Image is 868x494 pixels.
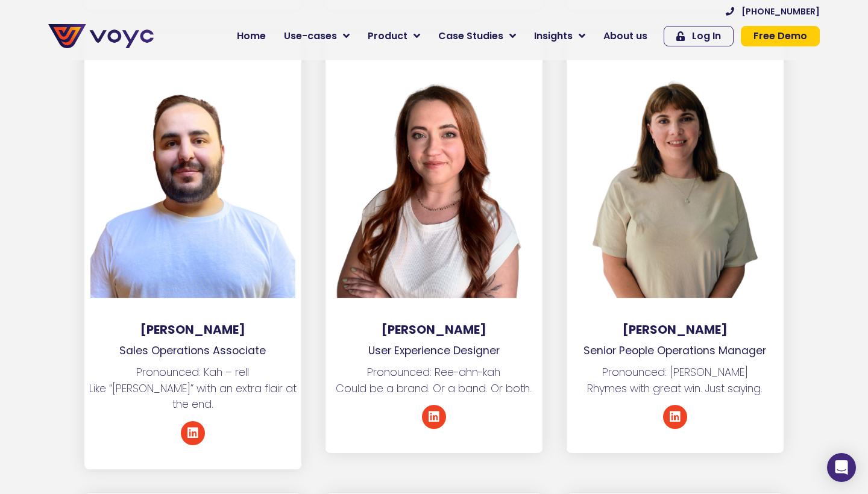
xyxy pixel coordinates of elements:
[429,24,525,48] a: Case Studies
[325,322,542,337] h3: [PERSON_NAME]
[325,343,542,358] p: User Experience Designer
[741,26,820,46] a: Free Demo
[525,24,594,48] a: Insights
[368,29,407,43] span: Product
[741,7,820,16] span: [PHONE_NUMBER]
[534,29,573,43] span: Insights
[84,322,301,337] h3: [PERSON_NAME]
[567,364,784,396] p: Pronounced: [PERSON_NAME] Rhymes with great win. Just saying.
[325,364,542,396] p: Pronounced: Ree-ahn-kah Could be a brand. Or a band. Or both.
[84,364,301,412] p: Pronounced: Kah – rell Like “[PERSON_NAME]” with an extra flair at the end.
[692,31,721,41] span: Log In
[237,29,266,43] span: Home
[603,29,647,43] span: About us
[753,31,807,41] span: Free Demo
[438,29,503,43] span: Case Studies
[84,343,301,358] p: Sales Operations Associate
[827,453,856,482] div: Open Intercom Messenger
[567,322,784,337] h3: [PERSON_NAME]
[284,29,337,43] span: Use-cases
[275,24,359,48] a: Use-cases
[359,24,429,48] a: Product
[567,343,784,358] p: Senior People Operations Manager
[228,24,275,48] a: Home
[664,26,734,46] a: Log In
[48,24,154,48] img: voyc-full-logo
[726,7,820,16] a: [PHONE_NUMBER]
[594,24,656,48] a: About us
